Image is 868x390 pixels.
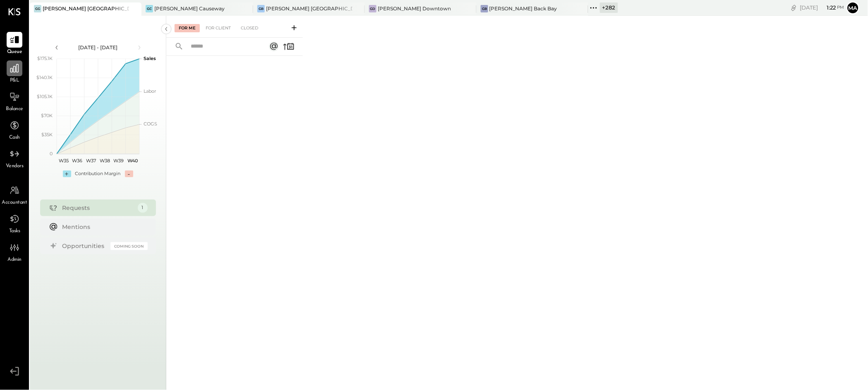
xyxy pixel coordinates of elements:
[7,48,22,56] span: Queue
[2,199,27,207] span: Accountant
[43,5,129,12] div: [PERSON_NAME] [GEOGRAPHIC_DATA]
[144,55,156,61] text: Sales
[146,5,153,12] div: GC
[0,240,29,264] a: Admin
[369,5,376,12] div: GD
[0,183,29,207] a: Accountant
[37,55,53,61] text: $175.1K
[144,89,156,94] text: Labor
[36,75,53,80] text: $140.1K
[41,113,53,118] text: $70K
[846,1,860,14] button: Ma
[154,5,225,12] div: [PERSON_NAME] Causeway
[600,2,618,13] div: + 282
[237,24,262,32] div: Closed
[75,171,121,177] div: Contribution Margin
[0,89,29,113] a: Balance
[62,204,134,212] div: Requests
[201,24,235,32] div: For Client
[63,44,133,51] div: [DATE] - [DATE]
[489,5,557,12] div: [PERSON_NAME] Back Bay
[7,256,22,264] span: Admin
[790,3,798,12] div: copy link
[257,5,265,12] div: GB
[0,32,29,56] a: Queue
[378,5,451,12] div: [PERSON_NAME] Downtown
[9,228,20,235] span: Tasks
[144,121,157,127] text: COGS
[110,242,148,250] div: Coming Soon
[58,158,68,164] text: W35
[62,242,106,250] div: Opportunities
[34,5,41,12] div: GG
[125,171,133,177] div: -
[100,158,110,164] text: W38
[10,77,19,84] span: P&L
[41,132,53,137] text: $35K
[6,163,24,170] span: Vendors
[113,158,124,164] text: W39
[37,94,53,99] text: $105.1K
[0,146,29,170] a: Vendors
[62,223,144,231] div: Mentions
[63,171,71,177] div: +
[6,106,23,113] span: Balance
[266,5,352,12] div: [PERSON_NAME] [GEOGRAPHIC_DATA]
[800,4,844,12] div: [DATE]
[50,151,53,156] text: 0
[175,24,200,32] div: For Me
[9,134,20,142] span: Cash
[86,158,96,164] text: W37
[138,203,148,213] div: 1
[0,211,29,235] a: Tasks
[72,158,82,164] text: W36
[127,158,137,164] text: W40
[481,5,488,12] div: GB
[0,60,29,84] a: P&L
[0,118,29,142] a: Cash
